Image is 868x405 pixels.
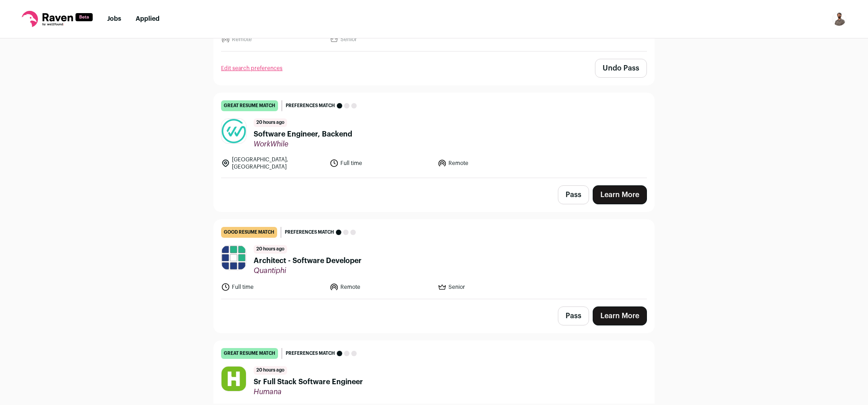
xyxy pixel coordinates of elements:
[214,220,654,299] a: good resume match Preferences match 20 hours ago Architect - Software Developer Quantiphi Full ti...
[285,228,334,237] span: Preferences match
[254,387,363,396] span: Humana
[593,306,647,325] a: Learn More
[832,12,846,26] img: 10099330-medium_jpg
[221,227,277,238] div: good resume match
[593,185,647,204] a: Learn More
[254,129,352,140] span: Software Engineer, Backend
[254,118,287,127] span: 20 hours ago
[214,93,654,178] a: great resume match Preferences match 20 hours ago Software Engineer, Backend WorkWhile [GEOGRAPHI...
[221,100,278,111] div: great resume match
[254,366,287,375] span: 20 hours ago
[254,140,352,149] span: WorkWhile
[832,12,846,26] button: Open dropdown
[438,283,541,292] li: Senior
[558,306,589,325] button: Pass
[330,156,433,170] li: Full time
[221,283,324,292] li: Full time
[330,35,433,44] li: Senior
[221,156,324,170] li: [GEOGRAPHIC_DATA], [GEOGRAPHIC_DATA]
[221,35,324,44] li: Remote
[107,16,121,22] a: Jobs
[595,59,647,78] button: Undo Pass
[222,119,246,143] img: 53882fad869c89991876d5d5f87ea3faa9474cf0c6fb67e13e8cd9c55dc42302.jpg
[222,367,246,391] img: 40120b735169d833407e95d670b67bedbcc095003704016c19c6401d1386f07a.jpg
[286,349,335,358] span: Preferences match
[222,245,246,270] img: 696df08a5fbf2f01792431abff45c53767d52311b9e3a83f87256922c7400d96.jpg
[254,266,362,275] span: Quantiphi
[221,348,278,359] div: great resume match
[136,16,160,22] a: Applied
[254,255,362,266] span: Architect - Software Developer
[286,101,335,110] span: Preferences match
[330,283,433,292] li: Remote
[558,185,589,204] button: Pass
[438,156,541,170] li: Remote
[221,65,283,72] a: Edit search preferences
[254,245,287,254] span: 20 hours ago
[254,377,363,387] span: Sr Full Stack Software Engineer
